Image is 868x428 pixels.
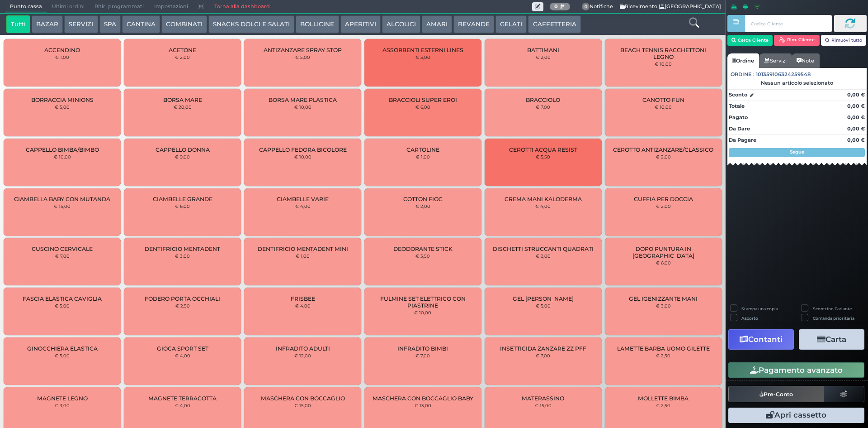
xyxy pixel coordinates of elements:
button: Tutti [6,15,30,34]
button: Apri cassetto [728,408,864,423]
label: Asporto [741,315,758,321]
span: Impostazioni [149,0,193,13]
span: BRACCIOLO [526,96,560,103]
button: Pagamento avanzato [728,362,864,378]
small: € 7,00 [536,104,550,110]
button: APERITIVI [340,15,381,34]
small: € 10,00 [54,154,71,159]
small: € 10,00 [294,154,311,159]
small: € 6,00 [175,203,190,209]
label: Scontrino Parlante [813,306,852,312]
small: € 10,00 [294,104,311,110]
small: € 15,00 [535,403,552,408]
strong: 0,00 € [847,91,865,98]
small: € 1,00 [416,154,430,159]
span: Ordine : [731,71,755,78]
span: GINOCCHIERA ELASTICA [27,345,98,352]
button: COMBINATI [161,15,207,34]
button: BOLLICINE [296,15,339,34]
button: Rimuovi tutto [821,35,867,46]
span: DISCHETTI STRUCCANTI QUADRATI [493,245,594,252]
span: BEACH TENNIS RACCHETTONI LEGNO [612,47,714,60]
small: € 5,00 [55,104,70,110]
span: FASCIA ELASTICA CAVIGLIA [23,295,102,302]
span: MAGNETE TERRACOTTA [148,395,217,402]
span: ASSORBENTI ESTERNI LINES [382,47,463,53]
small: € 12,00 [294,353,311,358]
small: € 5,00 [55,353,70,358]
small: € 15,00 [54,203,71,209]
span: CAPPELLO DONNA [156,146,210,153]
small: € 6,00 [415,104,430,110]
span: CIAMBELLE VARIE [277,196,329,202]
span: ACETONE [169,47,196,53]
small: € 2,00 [536,54,551,60]
small: € 5,00 [536,303,551,308]
input: Codice Cliente [745,15,831,32]
small: € 7,00 [415,353,430,358]
small: € 4,00 [295,303,311,308]
label: Comanda prioritaria [813,315,854,321]
strong: Segue [790,149,804,155]
span: FULMINE SET ELETTRICO CON PIASTRINE [372,295,474,309]
small: € 7,00 [55,253,70,259]
strong: Da Dare [729,125,750,132]
span: 101359106324259548 [756,71,811,78]
span: CIAMBELLA BABY CON MUTANDA [14,196,110,202]
small: € 3,00 [55,403,70,408]
small: € 3,00 [656,303,671,308]
label: Stampa una copia [741,306,778,312]
small: € 20,00 [174,104,192,110]
span: 0 [582,3,590,11]
span: INSETTICIDA ZANZARE ZZ PFF [500,345,586,352]
strong: Pagato [729,114,748,120]
button: SNACKS DOLCI E SALATI [208,15,294,34]
span: ANTIZANZARE SPRAY STOP [264,47,342,53]
span: BATTIMANI [527,47,559,53]
button: Cerca Cliente [727,35,773,46]
span: GEL [PERSON_NAME] [513,295,574,302]
span: Punto cassa [5,0,47,13]
small: € 15,00 [294,403,311,408]
div: Nessun articolo selezionato [727,80,867,86]
span: INFRADITO BIMBI [397,345,448,352]
b: 0 [554,3,558,10]
strong: Da Pagare [729,137,756,143]
small: € 6,00 [656,260,671,265]
span: ACCENDINO [44,47,80,53]
small: € 2,00 [175,54,190,60]
span: BORSA MARE [163,96,202,103]
span: MASCHERA CON BOCCAGLIO [261,395,345,402]
small: € 2,00 [656,154,671,159]
small: € 4,00 [175,353,190,358]
span: BORRACCIA MINIONS [31,96,94,103]
span: LAMETTE BARBA UOMO GILETTE [617,345,710,352]
strong: Totale [729,103,745,109]
small: € 2,50 [175,303,190,308]
button: BEVANDE [453,15,494,34]
span: CUFFIA PER DOCCIA [634,196,693,202]
small: € 2,00 [415,203,430,209]
span: GIOCA SPORT SET [157,345,208,352]
span: CREMA MANI KALODERMA [505,196,582,202]
span: CEROTTI ACQUA RESIST [509,146,577,153]
span: MOLLETTE BIMBA [638,395,689,402]
span: CARTOLINE [406,146,439,153]
span: BRACCIOLI SUPER EROI [389,96,457,103]
span: FODERO PORTA OCCHIALI [145,295,220,302]
small: € 2,50 [656,353,670,358]
button: Pre-Conto [728,386,824,402]
span: CANOTTO FUN [642,96,684,103]
button: SPA [99,15,121,34]
span: Ritiri programmati [90,0,149,13]
span: DEODORANTE STICK [393,245,453,252]
small: € 10,00 [655,61,672,67]
small: € 5,00 [295,54,310,60]
strong: 0,00 € [847,114,865,120]
button: AMARI [422,15,452,34]
span: DENTIFRICIO MENTADENT MINI [258,245,348,252]
a: Ordine [727,53,759,68]
span: MATERASSINO [522,395,564,402]
small: € 2,00 [536,253,551,259]
a: Servizi [759,53,792,68]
